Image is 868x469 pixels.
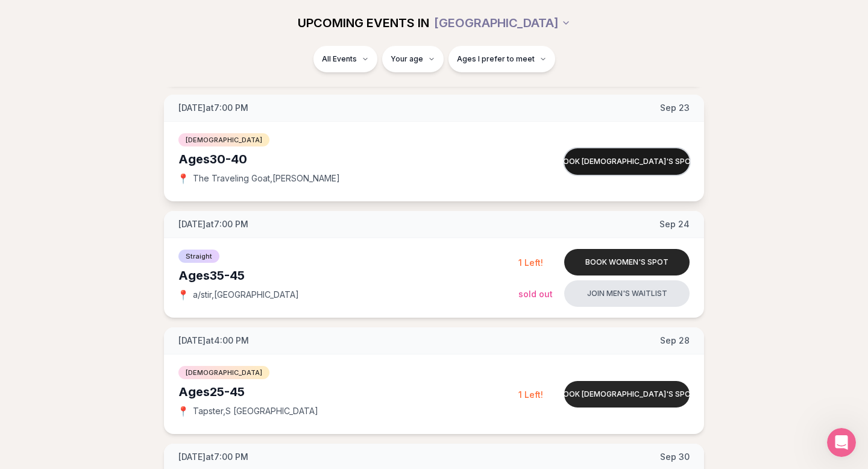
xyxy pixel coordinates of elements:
[564,280,690,307] button: Join men's waitlist
[178,151,518,168] div: Ages 30-40
[193,405,318,417] span: Tapster , S [GEOGRAPHIC_DATA]
[564,148,690,175] button: Book [DEMOGRAPHIC_DATA]'s spot
[313,46,377,72] button: All Events
[178,250,219,263] span: Straight
[827,428,856,457] iframe: Intercom live chat
[178,290,188,300] span: 📍
[660,102,690,114] span: Sep 23
[178,267,518,284] div: Ages 35-45
[178,102,248,114] span: [DATE] at 7:00 PM
[564,381,690,408] button: Book [DEMOGRAPHIC_DATA]'s spot
[193,289,299,301] span: a/stir , [GEOGRAPHIC_DATA]
[178,133,269,146] span: [DEMOGRAPHIC_DATA]
[322,54,357,64] span: All Events
[391,54,423,64] span: Your age
[178,451,248,463] span: [DATE] at 7:00 PM
[178,383,518,400] div: Ages 25-45
[518,257,543,268] span: 1 Left!
[434,10,571,36] button: [GEOGRAPHIC_DATA]
[660,451,690,463] span: Sep 30
[382,46,444,72] button: Your age
[518,289,553,299] span: Sold Out
[178,366,269,379] span: [DEMOGRAPHIC_DATA]
[457,54,535,64] span: Ages I prefer to meet
[448,46,555,72] button: Ages I prefer to meet
[564,249,690,275] button: Book women's spot
[660,335,690,347] span: Sep 28
[193,172,340,184] span: The Traveling Goat , [PERSON_NAME]
[298,14,429,31] span: UPCOMING EVENTS IN
[178,174,188,183] span: 📍
[659,218,690,230] span: Sep 24
[178,218,248,230] span: [DATE] at 7:00 PM
[178,406,188,416] span: 📍
[518,389,543,400] span: 1 Left!
[178,335,249,347] span: [DATE] at 4:00 PM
